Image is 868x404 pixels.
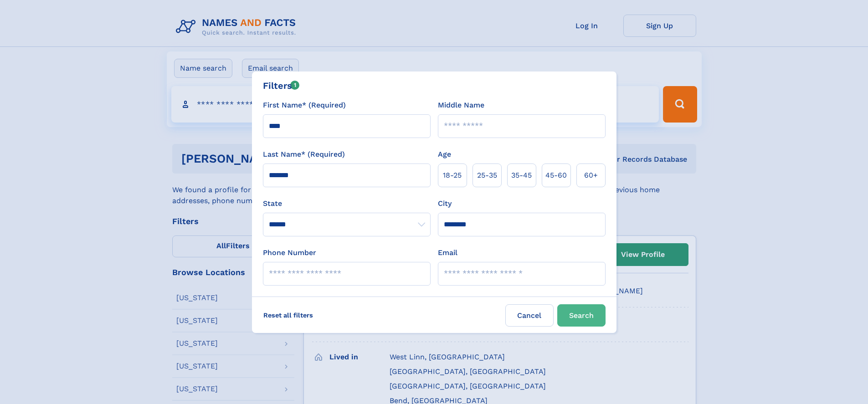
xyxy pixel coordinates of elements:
[438,149,451,160] label: Age
[505,304,554,327] label: Cancel
[557,304,606,327] button: Search
[263,149,345,160] label: Last Name* (Required)
[257,304,319,326] label: Reset all filters
[263,247,316,258] label: Phone Number
[511,170,532,181] span: 35‑45
[545,170,567,181] span: 45‑60
[438,100,484,111] label: Middle Name
[438,198,452,209] label: City
[584,170,598,181] span: 60+
[263,198,431,209] label: State
[477,170,497,181] span: 25‑35
[263,100,346,111] label: First Name* (Required)
[263,79,300,92] div: Filters
[438,247,457,258] label: Email
[443,170,462,181] span: 18‑25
